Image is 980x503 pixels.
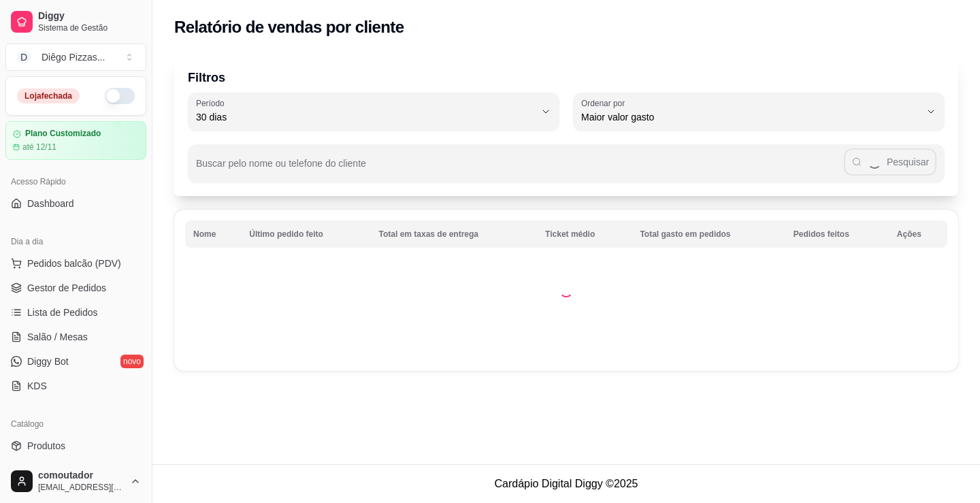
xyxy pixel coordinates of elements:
span: Salão / Mesas [27,330,88,344]
div: Loja fechada [17,88,80,103]
button: Período30 dias [188,93,559,131]
span: Pedidos balcão (PDV) [27,257,121,270]
a: KDS [5,375,146,397]
span: 30 dias [196,110,535,124]
span: comoutador [38,470,125,482]
div: Diêgo Pizzas ... [42,50,105,64]
div: Loading [559,284,573,297]
button: Ordenar porMaior valor gasto [573,93,945,131]
article: Plano Customizado [25,129,101,139]
article: até 12/11 [22,142,56,152]
span: Sistema de Gestão [38,22,141,33]
h2: Relatório de vendas por cliente [174,16,404,38]
a: Gestor de Pedidos [5,277,146,299]
label: Período [196,97,229,109]
a: Diggy Botnovo [5,351,146,372]
p: Filtros [188,68,945,87]
span: Gestor de Pedidos [27,281,106,295]
button: Pedidos balcão (PDV) [5,253,146,274]
div: Dia a dia [5,231,146,253]
span: Diggy Bot [27,355,69,368]
a: Dashboard [5,193,146,214]
span: Produtos [27,439,65,453]
button: Select a team [5,44,146,71]
a: Salão / Mesas [5,326,146,348]
footer: Cardápio Digital Diggy © 2025 [152,464,980,503]
a: Plano Customizadoaté 12/11 [5,121,146,160]
span: KDS [27,379,47,393]
span: [EMAIL_ADDRESS][DOMAIN_NAME] [38,482,125,493]
button: Alterar Status [105,88,135,104]
span: Dashboard [27,197,74,210]
div: Acesso Rápido [5,171,146,193]
a: Lista de Pedidos [5,302,146,323]
span: D [17,50,31,64]
span: Diggy [38,10,141,22]
label: Ordenar por [581,97,630,109]
span: Maior valor gasto [581,110,920,124]
a: DiggySistema de Gestão [5,5,146,38]
button: comoutador[EMAIL_ADDRESS][DOMAIN_NAME] [5,465,146,498]
div: Catálogo [5,413,146,435]
span: Lista de Pedidos [27,306,98,319]
a: Produtos [5,435,146,457]
input: Buscar pelo nome ou telefone do cliente [196,162,844,176]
